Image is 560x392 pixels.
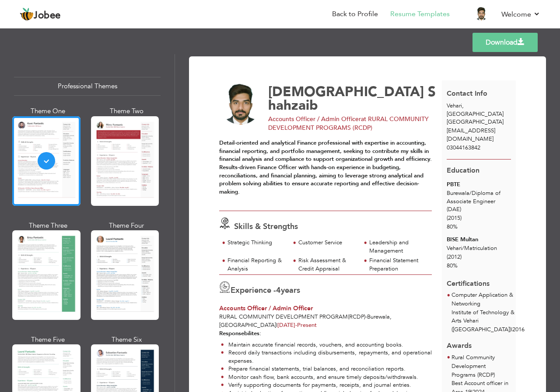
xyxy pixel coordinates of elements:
[234,221,298,232] span: Skills & Strengths
[462,102,464,110] span: ,
[451,291,513,308] span: Computer Application & Networking
[14,77,161,96] div: Professional Themes
[268,115,361,123] span: Accounts Officer / Admin Officer
[447,180,511,189] div: PBTE
[14,221,82,230] div: Theme Three
[447,102,462,110] span: Vehari
[295,321,297,329] span: -
[474,7,488,21] img: Profile Img
[369,257,427,273] div: Financial Statement Preparation
[511,326,512,333] span: |
[447,189,500,213] span: Burewala Diploma of Associate Engineer (DAE)
[221,341,432,349] li: Maintain accurate financial records, vouchers, and accounting books.
[93,335,161,344] div: Theme Six
[447,118,504,126] span: [GEOGRAPHIC_DATA]
[221,373,432,382] li: Monitor cash flow, bank accounts, and ensure timely deposits/withdrawals.
[219,321,276,329] span: [GEOGRAPHIC_DATA]
[268,83,424,101] span: [DEMOGRAPHIC_DATA]
[276,321,277,329] span: |
[365,313,367,321] span: -
[219,139,432,195] strong: Detail-oriented and analytical Finance professional with expertise in accounting, financial repor...
[268,115,429,132] span: at RURAL COMMUNITY DEVELOPMENT PROGRAMS (RCDP)
[14,335,82,344] div: Theme Five
[227,239,285,247] div: Strategic Thinking
[221,349,432,365] li: Record daily transactions including disbursements, repayments, and operational expenses.
[451,309,525,334] p: Institute of Technology & Arts Vehari ([GEOGRAPHIC_DATA]) 2016
[219,304,313,312] span: Accounts Officer / Admin Officer
[501,9,540,20] a: Welcome
[447,214,462,222] span: (2015)
[447,236,511,244] div: BISE Multan
[447,144,480,152] span: 03044163842
[298,257,356,273] div: Risk Assessment & Credit Appraisal
[447,244,497,252] span: Vehari Matriculation
[298,239,356,247] div: Customer Service
[14,107,82,116] div: Theme One
[447,127,495,143] span: [EMAIL_ADDRESS][DOMAIN_NAME]
[447,223,458,231] span: 80%
[469,189,472,197] span: /
[367,313,390,321] span: Burewala
[276,285,300,296] label: years
[447,89,487,98] span: Contact Info
[332,9,378,19] a: Back to Profile
[369,239,427,255] div: Leadership and Management
[231,285,276,296] span: Experience -
[34,11,61,21] span: Jobee
[447,334,472,351] span: Awards
[277,321,297,329] span: [DATE]
[219,82,262,125] img: No image
[447,272,490,289] span: Certifications
[277,321,317,329] span: Present
[472,33,538,52] a: Download
[442,102,516,126] div: [GEOGRAPHIC_DATA]
[20,7,34,21] img: jobee.io
[221,365,432,373] li: Prepare financial statements, trial balances, and reconciliation reports.
[219,330,261,337] strong: Responsebilites:
[227,257,285,273] div: Financial Reporting & Analysis
[276,285,281,296] span: 4
[93,107,161,116] div: Theme Two
[20,7,61,21] a: Jobee
[221,381,432,389] li: Verify supporting documents for payments, receipts, and journal entries.
[219,313,365,321] span: Rural Community Development Program(RCDP)
[390,9,450,19] a: Resume Templates
[462,244,464,252] span: /
[93,221,161,230] div: Theme Four
[451,354,495,379] span: Rural Community Development Programs (RCDP)
[447,166,479,175] span: Education
[447,253,462,261] span: (2012)
[390,313,392,321] span: ,
[268,83,436,114] span: Shahzaib
[447,262,458,270] span: 80%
